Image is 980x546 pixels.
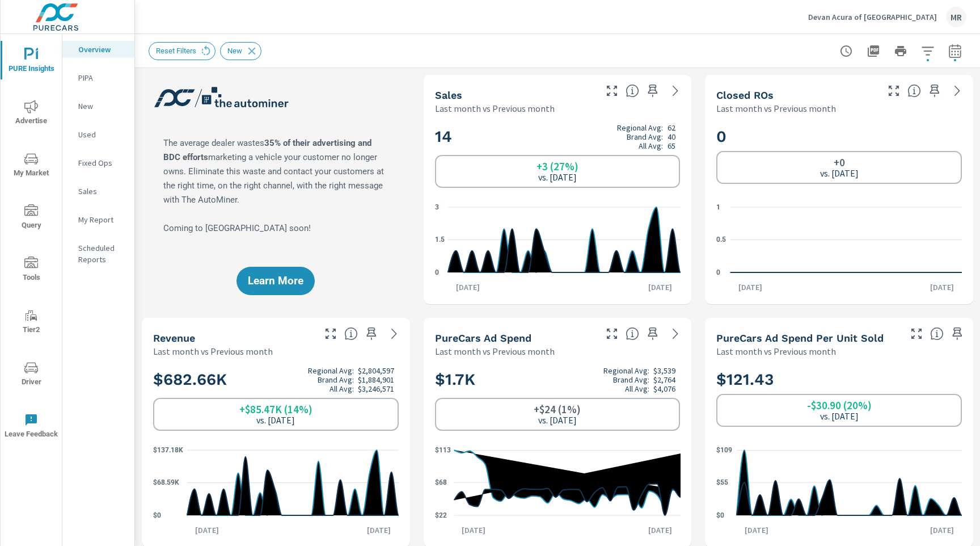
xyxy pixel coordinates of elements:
[538,415,577,425] p: vs. [DATE]
[62,69,134,86] div: PIPA
[62,41,134,58] div: Overview
[78,129,125,140] p: Used
[922,524,962,536] p: [DATE]
[435,268,439,276] text: 0
[220,42,261,60] div: New
[626,84,639,98] span: Number of vehicles sold by the dealership over the selected date range. [Source: This data is sou...
[322,325,340,343] button: Make Fullscreen
[907,84,921,98] span: Number of Repair Orders Closed by the selected dealership group over the selected time range. [So...
[153,479,179,487] text: $68.59K
[236,267,315,295] button: Learn More
[187,524,227,536] p: [DATE]
[153,332,195,344] h5: Revenue
[435,102,555,115] p: Last month vs Previous month
[716,203,720,211] text: 1
[153,446,183,454] text: $137.18K
[617,123,663,132] p: Regional Avg:
[627,132,663,141] p: Brand Avg:
[907,325,926,343] button: Make Fullscreen
[730,282,770,293] p: [DATE]
[862,40,885,62] button: "Export Report to PDF"
[435,446,451,454] text: $113
[435,123,681,150] h2: 14
[4,204,58,232] span: Query
[716,102,836,115] p: Last month vs Previous month
[153,511,161,519] text: $0
[946,7,966,27] div: MR
[653,384,675,393] p: $4,076
[358,366,394,375] p: $2,804,597
[716,511,724,519] text: $0
[78,242,125,265] p: Scheduled Reports
[4,100,58,128] span: Advertise
[4,152,58,180] span: My Market
[78,100,125,112] p: New
[4,309,58,337] span: Tier2
[1,34,62,452] div: nav menu
[807,400,872,411] h6: -$30.90 (20%)
[716,369,962,389] h2: $121.43
[153,366,399,393] h2: $682.66K
[78,72,125,83] p: PIPA
[653,366,675,375] p: $3,539
[78,186,125,197] p: Sales
[668,123,675,132] p: 62
[358,384,394,393] p: $3,246,571
[666,325,685,343] a: See more details in report
[640,524,680,536] p: [DATE]
[435,511,447,519] text: $22
[62,126,134,143] div: Used
[820,168,859,178] p: vs. [DATE]
[62,183,134,200] div: Sales
[948,82,966,100] a: See more details in report
[221,47,249,55] span: New
[716,89,774,101] h5: Closed ROs
[248,276,303,286] span: Learn More
[149,42,216,60] div: Reset Filters
[435,203,439,211] text: 3
[435,366,681,393] h2: $1.7K
[448,282,488,293] p: [DATE]
[435,236,445,244] text: 1.5
[948,325,966,343] span: Save this to your personalized report
[644,325,662,343] span: Save this to your personalized report
[318,375,354,384] p: Brand Avg:
[666,82,685,100] a: See more details in report
[653,375,675,384] p: $2,764
[344,327,358,341] span: Total sales revenue over the selected date range. [Source: This data is sourced from the dealer’s...
[716,446,732,454] text: $109
[716,268,720,276] text: 0
[385,325,403,343] a: See more details in report
[885,82,903,100] button: Make Fullscreen
[153,345,273,358] p: Last month vs Previous month
[613,375,649,384] p: Brand Avg:
[454,524,493,536] p: [DATE]
[603,366,649,375] p: Regional Avg:
[358,375,394,384] p: $1,884,901
[435,478,447,486] text: $68
[808,12,937,22] p: Devan Acura of [GEOGRAPHIC_DATA]
[62,154,134,171] div: Fixed Ops
[716,127,962,146] h2: 0
[62,98,134,115] div: New
[737,524,776,536] p: [DATE]
[534,404,581,415] h6: +$24 (1%)
[889,40,912,62] button: Print Report
[256,415,295,425] p: vs. [DATE]
[4,413,58,441] span: Leave Feedback
[603,82,621,100] button: Make Fullscreen
[4,48,58,75] span: PURE Insights
[716,332,884,344] h5: PureCars Ad Spend Per Unit Sold
[944,40,966,62] button: Select Date Range
[62,211,134,228] div: My Report
[926,82,944,100] span: Save this to your personalized report
[239,404,312,415] h6: +$85.47K (14%)
[78,214,125,225] p: My Report
[716,345,836,358] p: Last month vs Previous month
[78,44,125,55] p: Overview
[639,141,663,150] p: All Avg:
[62,240,134,268] div: Scheduled Reports
[330,384,354,393] p: All Avg:
[625,384,649,393] p: All Avg:
[362,325,381,343] span: Save this to your personalized report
